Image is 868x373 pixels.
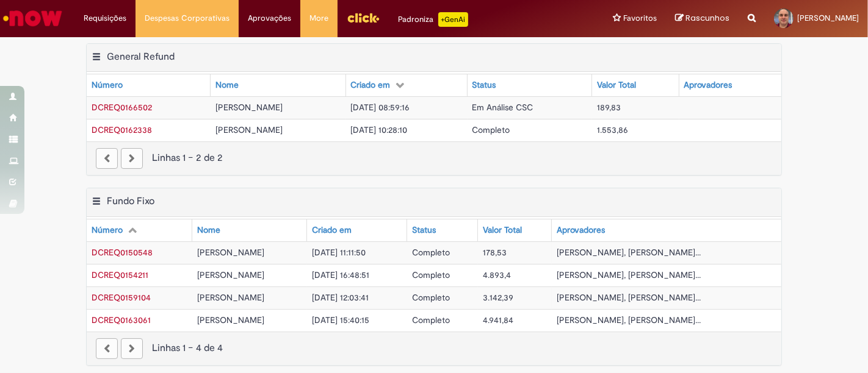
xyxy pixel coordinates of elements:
a: Abrir Registro: DCREQ0166502 [92,102,152,113]
div: Status [472,79,496,91]
span: [PERSON_NAME] [797,13,859,23]
span: 178,53 [483,247,507,258]
a: Abrir Registro: DCREQ0163061 [92,314,151,325]
p: +GenAi [438,12,468,27]
div: Criado em [351,79,391,91]
span: [PERSON_NAME] [215,124,283,135]
span: Requisições [84,12,126,24]
span: DCREQ0163061 [92,314,151,325]
div: Valor Total [483,224,522,236]
div: Nome [197,224,220,236]
span: DCREQ0159104 [92,292,151,303]
nav: paginação [87,141,781,175]
div: Valor Total [597,79,636,91]
span: Completo [412,314,450,325]
span: [DATE] 10:28:10 [351,124,408,135]
span: 189,83 [597,102,621,113]
a: Abrir Registro: DCREQ0159104 [92,292,151,303]
span: [DATE] 16:48:51 [312,269,369,280]
span: 4.941,84 [483,314,513,325]
span: DCREQ0154211 [92,269,148,280]
span: [PERSON_NAME], [PERSON_NAME]... [557,269,701,280]
span: [PERSON_NAME] [197,269,264,280]
span: [DATE] 15:40:15 [312,314,369,325]
span: 1.553,86 [597,124,628,135]
span: Completo [412,247,450,258]
span: Favoritos [623,12,657,24]
div: Aprovadores [557,224,605,236]
span: Aprovações [248,12,291,24]
span: Despesas Corporativas [145,12,230,24]
span: [PERSON_NAME], [PERSON_NAME]... [557,292,701,303]
div: Status [412,224,436,236]
div: Criado em [312,224,352,236]
div: Linhas 1 − 2 de 2 [96,151,772,165]
span: [DATE] 12:03:41 [312,292,369,303]
span: Completo [412,292,450,303]
span: [PERSON_NAME], [PERSON_NAME]... [557,247,701,258]
span: 3.142,39 [483,292,513,303]
span: 4.893,4 [483,269,511,280]
div: Linhas 1 − 4 de 4 [96,341,772,355]
span: [DATE] 08:59:16 [351,102,410,113]
a: Abrir Registro: DCREQ0150548 [92,247,153,258]
span: [PERSON_NAME] [197,247,264,258]
div: Padroniza [398,12,468,27]
button: General Refund Menu de contexto [92,51,101,66]
h2: General Refund [107,51,175,63]
button: Fundo Fixo Menu de contexto [92,195,101,211]
span: DCREQ0150548 [92,247,153,258]
span: [PERSON_NAME], [PERSON_NAME]... [557,314,701,325]
img: ServiceNow [1,6,64,30]
div: Aprovadores [684,79,732,91]
span: More [309,12,328,24]
img: click_logo_yellow_360x200.png [347,9,380,27]
a: Rascunhos [675,13,729,24]
h2: Fundo Fixo [107,195,154,207]
span: Rascunhos [685,12,729,24]
span: Em Análise CSC [472,102,533,113]
span: DCREQ0162338 [92,124,152,135]
span: [PERSON_NAME] [197,314,264,325]
span: DCREQ0166502 [92,102,152,113]
a: Abrir Registro: DCREQ0162338 [92,124,152,135]
span: Completo [472,124,510,135]
nav: paginação [87,332,781,365]
div: Número [92,79,123,91]
span: Completo [412,269,450,280]
span: [PERSON_NAME] [197,292,264,303]
div: Número [92,224,123,236]
span: [DATE] 11:11:50 [312,247,366,258]
a: Abrir Registro: DCREQ0154211 [92,269,148,280]
span: [PERSON_NAME] [215,102,283,113]
div: Nome [215,79,239,91]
